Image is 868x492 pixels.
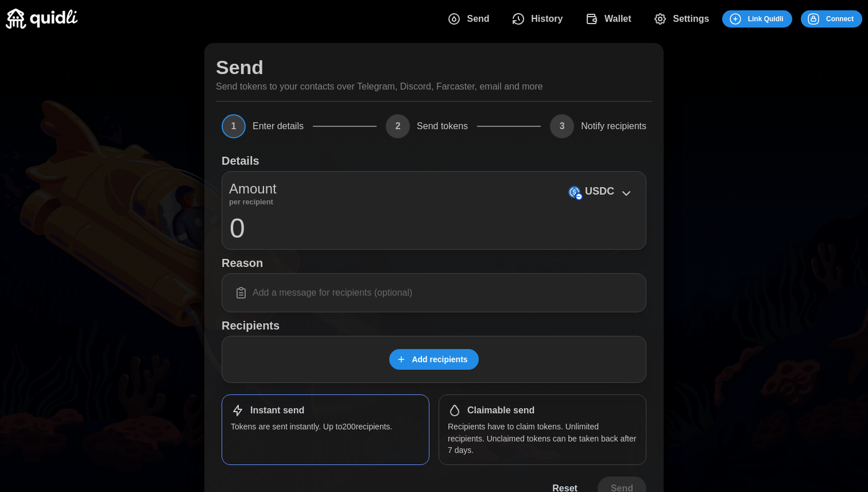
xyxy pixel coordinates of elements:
input: 0 [229,214,639,242]
p: Send tokens to your contacts over Telegram, Discord, Farcaster, email and more [216,80,543,94]
button: 3Notify recipients [550,114,646,138]
button: 2Send tokens [386,114,468,138]
button: 1Enter details [222,114,304,138]
h1: Send [216,55,263,80]
span: History [531,7,563,30]
h1: Details [222,153,259,168]
button: Send [439,7,503,31]
p: per recipient [229,199,277,205]
span: Enter details [253,122,304,131]
p: Amount [229,179,277,199]
h1: Reason [222,255,646,270]
span: 1 [222,114,246,138]
span: Link Quidli [748,11,784,27]
button: Link Quidli [722,10,792,28]
img: USDC (on Base) [568,186,580,198]
span: 2 [386,114,410,138]
img: Quidli [6,9,77,29]
span: Send tokens [417,122,468,131]
span: Wallet [604,7,631,30]
span: Notify recipients [581,122,646,131]
span: Settings [673,7,709,30]
span: Add recipients [412,350,467,369]
input: Add a message for recipients (optional) [229,281,639,305]
p: Tokens are sent instantly. Up to 200 recipients. [231,421,420,432]
h1: Claimable send [467,405,534,417]
button: History [503,7,576,31]
span: 3 [550,114,574,138]
h1: Instant send [250,405,304,417]
button: Connect [801,10,862,28]
button: Wallet [576,7,644,31]
button: Add recipients [389,349,478,370]
h1: Recipients [222,318,646,333]
button: Settings [645,7,723,31]
p: USDC [585,183,614,200]
span: Send [467,7,489,30]
span: Connect [826,11,854,27]
p: Recipients have to claim tokens. Unlimited recipients. Unclaimed tokens can be taken back after 7... [448,421,637,456]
